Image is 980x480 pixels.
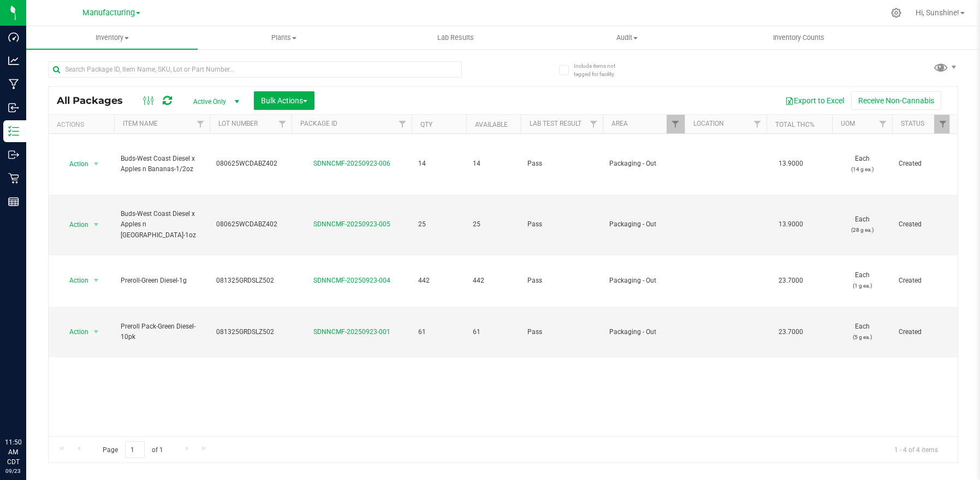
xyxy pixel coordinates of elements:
button: Receive Non-Cannabis [851,91,941,110]
span: Bulk Actions [261,96,307,105]
iframe: Resource center unread badge [32,391,45,404]
span: All Packages [57,95,134,107]
span: Created [899,219,946,230]
span: 61 [418,327,460,337]
span: Action [60,273,89,288]
span: Packaging - Out [609,327,678,337]
span: Action [60,324,89,339]
a: SDNNCMF-20250923-006 [313,160,390,167]
span: Action [60,156,89,172]
span: Audit [542,33,712,43]
span: Buds-West Coast Diesel x Apples n [GEOGRAPHIC_DATA]-1oz [121,209,203,241]
div: Actions [57,121,110,128]
span: 080625WCDABZ402 [216,159,285,169]
span: Hi, Sunshine! [916,8,959,17]
span: Preroll Pack-Green Diesel-10pk [121,321,203,342]
a: Lab Results [370,26,541,49]
span: 13.9000 [773,216,809,232]
span: 13.9000 [773,156,809,172]
button: Export to Excel [778,91,851,110]
a: Filter [874,115,892,133]
a: Filter [749,115,767,133]
a: Inventory [26,26,198,49]
p: (14 g ea.) [839,164,886,174]
span: Inventory Counts [758,33,839,43]
span: Each [839,270,886,291]
a: Filter [585,115,603,133]
button: Bulk Actions [254,91,314,110]
a: SDNNCMF-20250923-005 [313,220,390,228]
span: Created [899,327,946,337]
span: Action [60,217,89,232]
inline-svg: Retail [8,173,19,184]
a: Lot Number [218,120,258,127]
span: 23.7000 [773,273,809,289]
span: Packaging - Out [609,276,678,286]
p: 09/23 [5,467,21,475]
a: Audit [541,26,712,49]
a: Location [693,120,724,127]
span: Packaging - Out [609,219,678,230]
span: Manufacturing [82,8,135,17]
span: 61 [473,327,514,337]
span: Preroll-Green Diesel-1g [121,276,203,286]
inline-svg: Inbound [8,102,19,113]
inline-svg: Manufacturing [8,79,19,90]
p: (28 g ea.) [839,225,886,235]
a: Lab Test Result [530,120,581,127]
span: select [90,156,103,172]
a: SDNNCMF-20250923-004 [313,277,390,284]
div: Manage settings [889,8,903,18]
inline-svg: Outbound [8,149,19,160]
span: 081325GRDSLZ502 [216,276,285,286]
p: (5 g ea.) [839,332,886,342]
span: Each [839,154,886,174]
a: Filter [274,115,292,133]
inline-svg: Reports [8,196,19,207]
span: 14 [418,159,460,169]
span: Packaging - Out [609,159,678,169]
a: Filter [192,115,210,133]
a: Status [901,120,924,127]
input: Search Package ID, Item Name, SKU, Lot or Part Number... [48,61,462,78]
iframe: Resource center [11,393,44,425]
a: Filter [934,115,952,133]
span: 1 - 4 of 4 items [886,441,947,458]
a: Item Name [123,120,158,127]
span: select [90,217,103,232]
a: Area [611,120,628,127]
span: Created [899,159,946,169]
a: SDNNCMF-20250923-001 [313,328,390,336]
span: Pass [527,276,596,286]
a: Total THC% [775,121,815,128]
a: Filter [667,115,685,133]
a: UOM [841,120,855,127]
a: Filter [394,115,412,133]
span: Pass [527,327,596,337]
span: Buds-West Coast Diesel x Apples n Bananas-1/2oz [121,154,203,174]
span: Lab Results [423,33,489,43]
inline-svg: Dashboard [8,32,19,43]
a: Available [475,121,508,128]
span: Each [839,214,886,235]
span: 25 [418,219,460,230]
p: 11:50 AM CDT [5,437,21,467]
span: 442 [473,276,514,286]
span: Created [899,276,946,286]
span: Include items not tagged for facility [574,62,628,78]
span: Page of 1 [93,441,172,458]
span: 23.7000 [773,324,809,340]
span: Pass [527,159,596,169]
span: Each [839,321,886,342]
span: select [90,324,103,339]
span: 442 [418,276,460,286]
span: Plants [198,33,369,43]
a: Inventory Counts [713,26,884,49]
p: (1 g ea.) [839,280,886,291]
span: 14 [473,159,514,169]
inline-svg: Analytics [8,55,19,66]
span: select [90,273,103,288]
span: Pass [527,219,596,230]
span: Inventory [26,33,198,43]
a: Package ID [300,120,337,127]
